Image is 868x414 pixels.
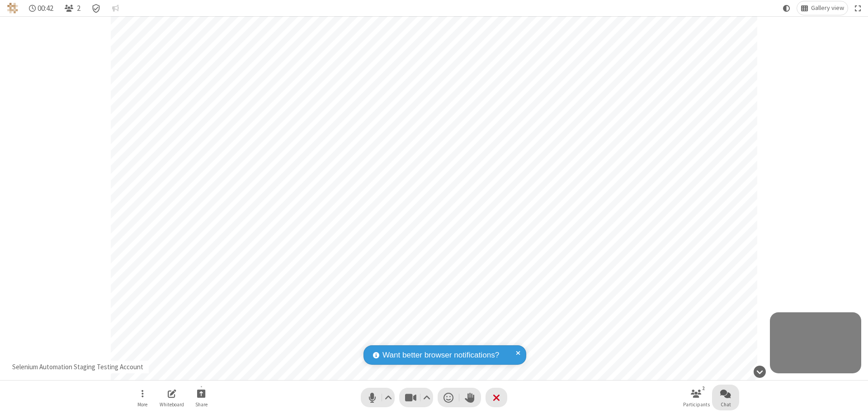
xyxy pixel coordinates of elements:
[797,1,848,15] button: Change layout
[108,1,123,15] button: Conversation
[7,3,18,14] img: QA Selenium DO NOT DELETE OR CHANGE
[61,1,84,15] button: Open participant list
[811,5,844,12] span: Gallery view
[712,385,739,410] button: Open chat
[9,362,147,372] div: Selenium Automation Staging Testing Account
[683,385,710,410] button: Open participant list
[438,388,459,407] button: Send a reaction
[486,388,507,407] button: Leave meeting
[683,402,710,407] span: Participants
[459,388,481,407] button: Raise hand
[750,361,769,382] button: Hide
[399,388,433,407] button: Stop video (⌘+Shift+V)
[77,4,80,13] span: 2
[421,388,433,407] button: Video setting
[88,1,105,15] div: Meeting details Encryption enabled
[721,402,731,407] span: Chat
[779,1,794,15] button: Using system theme
[700,384,708,392] div: 2
[129,385,156,410] button: Open menu
[25,1,57,15] div: Timer
[382,349,499,361] span: Want better browser notifications?
[851,1,865,15] button: Fullscreen
[38,4,53,13] span: 00:42
[195,402,208,407] span: Share
[188,385,215,410] button: Start sharing
[160,402,184,407] span: Whiteboard
[137,402,147,407] span: More
[158,385,185,410] button: Open shared whiteboard
[382,388,395,407] button: Audio settings
[361,388,395,407] button: Mute (⌘+Shift+A)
